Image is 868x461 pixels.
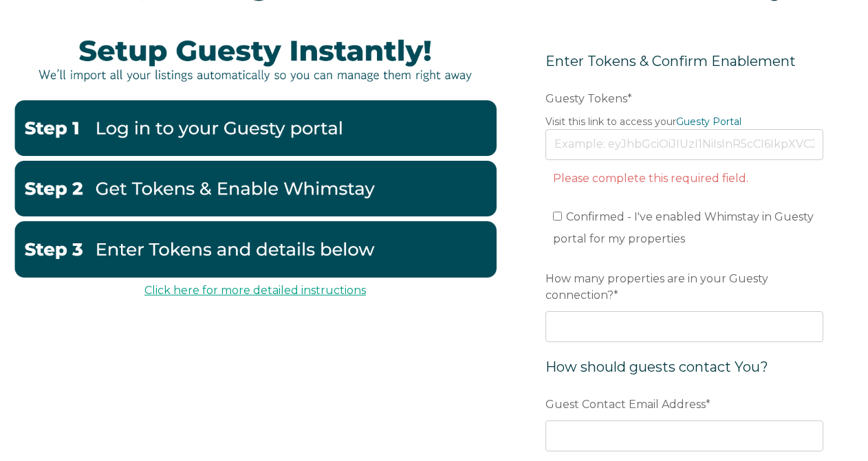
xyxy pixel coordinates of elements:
[545,129,823,159] input: Example: eyJhbGciOiJIUzI1NiIsInR5cCI6IkpXVCJ9.eyJ0b2tlbklkIjoiNjQ2NjA0ODdiNWE1Njg1NzkyMGNjYThkIiw...
[545,88,627,109] span: Guesty Tokens
[144,284,366,297] a: Click here for more detailed instructions
[553,212,562,221] input: Confirmed - I've enabled Whimstay in Guesty portal for my properties
[676,115,741,128] a: Guesty Portal
[553,210,814,245] span: Confirmed - I've enabled Whimstay in Guesty portal for my properties
[545,53,796,69] span: Enter Tokens & Confirm Enablement
[545,359,768,375] span: How should guests contact You?
[14,100,497,156] img: Guestystep1-2
[545,394,706,415] span: Guest Contact Email Address
[545,268,768,306] span: How many properties are in your Guesty connection?
[14,161,497,216] img: GuestyTokensandenable
[545,115,823,129] legend: Visit this link to access your
[14,22,497,95] img: instantlyguesty
[14,221,497,277] img: EnterbelowGuesty
[553,172,748,185] label: Please complete this required field.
